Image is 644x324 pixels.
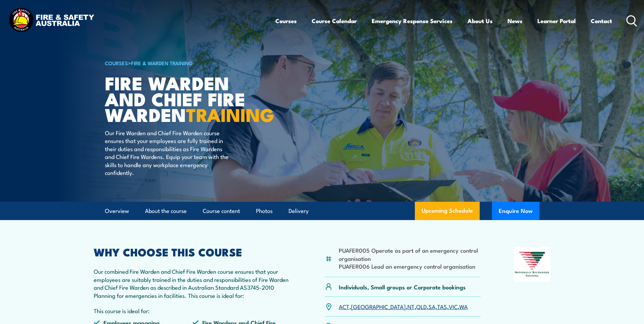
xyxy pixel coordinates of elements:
[537,12,576,30] a: Learner Portal
[145,202,187,220] a: About the course
[415,202,480,220] a: Upcoming Schedule
[492,202,539,220] button: Enquire Now
[94,307,292,314] p: This course is ideal for:
[312,12,357,30] a: Course Calendar
[514,247,551,282] img: Nationally Recognised Training logo.
[372,12,453,30] a: Emergency Response Services
[275,12,297,30] a: Courses
[591,12,612,30] a: Contact
[339,246,481,262] li: PUAFER005 Operate as part of an emergency control organisation
[131,59,193,67] a: Fire & Warden Training
[508,12,522,30] a: News
[105,59,273,67] h6: >
[428,302,436,310] a: SA
[256,202,273,220] a: Photos
[203,202,240,220] a: Course content
[459,302,468,310] a: WA
[416,302,427,310] a: QLD
[289,202,309,220] a: Delivery
[339,302,349,310] a: ACT
[186,100,274,128] strong: TRAINING
[105,129,229,176] p: Our Fire Warden and Chief Fire Warden course ensures that your employees are fully trained in the...
[105,59,128,67] a: COURSES
[94,247,292,256] h2: WHY CHOOSE THIS COURSE
[339,283,466,291] p: Individuals, Small groups or Corporate bookings
[105,202,129,220] a: Overview
[105,75,273,122] h1: Fire Warden and Chief Fire Warden
[351,302,406,310] a: [GEOGRAPHIC_DATA]
[467,12,493,30] a: About Us
[339,262,481,270] li: PUAFER006 Lead an emergency control organisation
[437,302,447,310] a: TAS
[407,302,415,310] a: NT
[339,303,468,310] p: , , , , , , ,
[94,267,292,299] p: Our combined Fire Warden and Chief Fire Warden course ensures that your employees are suitably tr...
[449,302,458,310] a: VIC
